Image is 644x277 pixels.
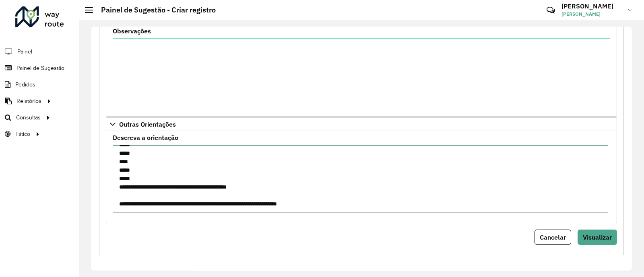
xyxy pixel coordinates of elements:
a: Contato Rápido [542,2,559,19]
button: Visualizar [578,230,617,245]
span: Painel de Sugestão [17,64,64,72]
div: Outras Orientações [106,131,617,223]
button: Cancelar [535,230,571,245]
span: Visualizar [583,233,612,241]
label: Descreva a orientação [113,133,178,142]
span: Relatórios [17,97,41,105]
span: Pedidos [15,80,35,89]
h2: Painel de Sugestão - Criar registro [93,6,216,14]
label: Observações [113,26,151,36]
h3: [PERSON_NAME] [561,2,622,10]
span: Outras Orientações [119,121,176,127]
span: [PERSON_NAME] [561,10,622,18]
span: Consultas [16,113,41,122]
span: Cancelar [540,233,566,241]
a: Outras Orientações [106,117,617,131]
span: Tático [15,130,30,138]
span: Painel [17,47,32,56]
